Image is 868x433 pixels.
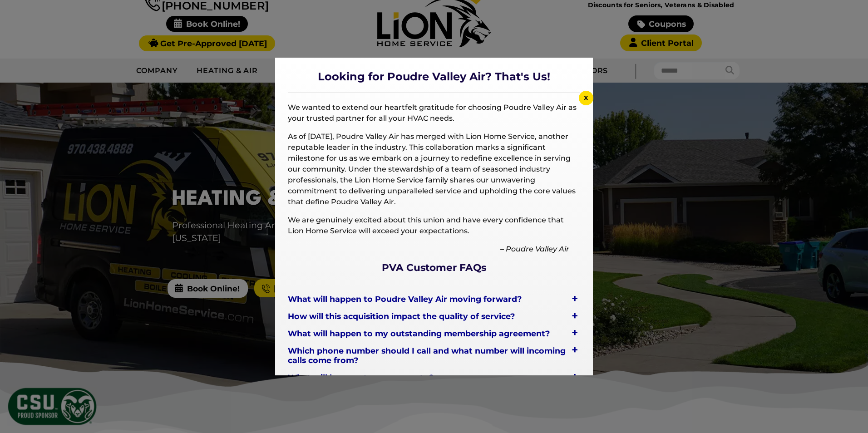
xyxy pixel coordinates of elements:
p: – Poudre Valley Air [288,244,580,255]
div: + [569,344,580,356]
span: Which phone number should I call and what number will incoming calls come from? [288,344,569,367]
span: PVA Customer FAQs [288,262,580,274]
span: x [584,93,588,102]
span: How will this acquisition impact the quality of service? [288,310,517,323]
p: We wanted to extend our heartfelt gratitude for choosing Poudre Valley Air as your trusted partne... [288,102,580,124]
div: + [569,292,580,305]
span: Looking for Poudre Valley Air? That's Us! [288,70,580,84]
div: + [569,310,580,322]
p: We are genuinely excited about this union and have every confidence that Lion Home Service will e... [288,215,580,236]
p: As of [DATE], Poudre Valley Air has merged with Lion Home Service, another reputable leader in th... [288,131,580,207]
div: + [569,370,580,383]
div: + [569,326,580,339]
span: What will happen to my warranty? [288,370,435,384]
span: What will happen to Poudre Valley Air moving forward? [288,292,523,306]
span: What will happen to my outstanding membership agreement? [288,326,552,340]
